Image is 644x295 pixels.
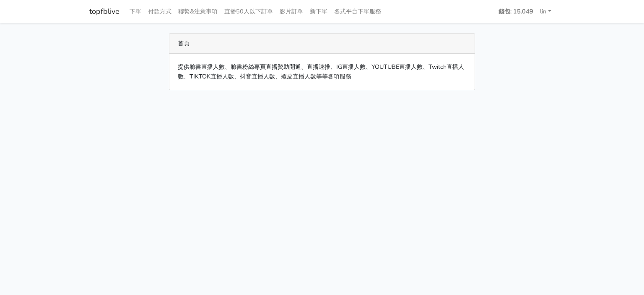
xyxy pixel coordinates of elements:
[276,3,306,20] a: 影片訂單
[331,3,384,20] a: 各式平台下單服務
[126,3,145,20] a: 下單
[495,3,537,20] a: 錢包: 15.049
[306,3,331,20] a: 新下單
[89,3,119,20] a: topfblive
[537,3,555,20] a: lin
[175,3,221,20] a: 聯繫&注意事項
[169,34,475,54] div: 首頁
[221,3,276,20] a: 直播50人以下訂單
[145,3,175,20] a: 付款方式
[169,54,475,90] div: 提供臉書直播人數、臉書粉絲專頁直播贊助開通、直播速推、IG直播人數、YOUTUBE直播人數、Twitch直播人數、TIKTOK直播人數、抖音直播人數、蝦皮直播人數等等各項服務
[499,7,533,16] strong: 錢包: 15.049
